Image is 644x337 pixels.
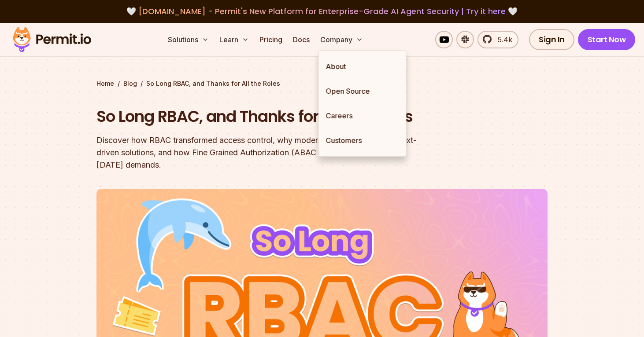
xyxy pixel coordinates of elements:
button: Company [317,31,366,48]
a: Home [96,79,114,88]
a: Try it here [466,6,506,17]
img: Permit logo [9,25,95,55]
div: 🤍 🤍 [21,5,623,18]
a: About [319,54,406,79]
a: Open Source [319,79,406,103]
div: Discover how RBAC transformed access control, why modern apps need more context-driven solutions,... [96,134,435,171]
a: Careers [319,103,406,128]
a: 5.4k [477,31,518,48]
a: Docs [289,31,313,48]
a: Blog [123,79,137,88]
a: Start Now [578,29,636,50]
a: Customers [319,128,406,153]
button: Solutions [164,31,212,48]
div: / / [96,79,548,88]
h1: So Long RBAC, and Thanks for All the Roles [96,106,435,128]
a: Sign In [529,29,574,50]
span: 5.4k [492,34,512,45]
span: [DOMAIN_NAME] - Permit's New Platform for Enterprise-Grade AI Agent Security | [138,6,506,17]
a: Pricing [256,31,286,48]
button: Learn [216,31,252,48]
